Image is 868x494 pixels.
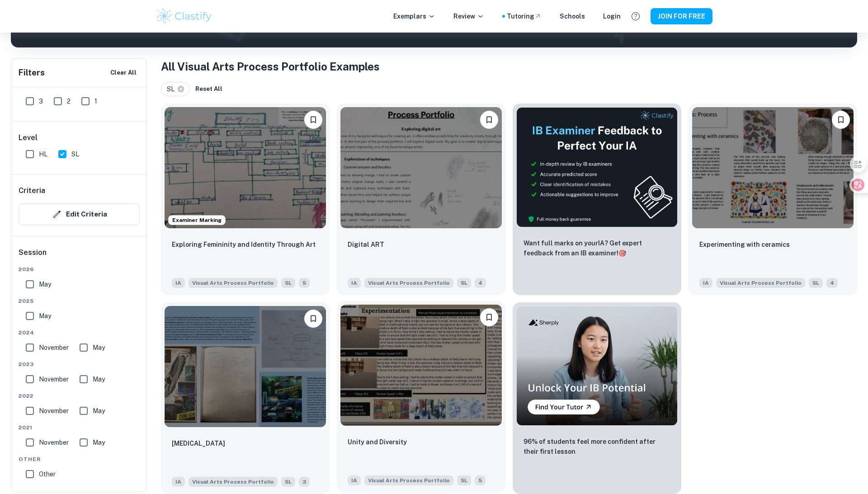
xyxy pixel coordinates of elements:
span: 2 [67,96,71,106]
span: SL [281,477,295,487]
span: Visual Arts Process Portfolio [189,278,278,288]
span: 2022 [19,392,140,400]
p: Exemplars [393,11,435,21]
span: May [93,438,105,447]
a: Thumbnail96% of students feel more confident after their first lesson [513,302,681,494]
img: Visual Arts Process Portfolio IA example thumbnail: Thalassophobia [165,306,326,427]
span: 1 [94,96,97,106]
span: 2023 [19,360,140,368]
button: Please log in to bookmark exemplars [480,111,498,129]
span: SL [457,475,471,485]
span: 5 [299,278,310,288]
span: 2024 [19,329,140,337]
span: Visual Arts Process Portfolio [716,278,805,288]
span: 🎯 [618,249,626,257]
span: Other [19,455,140,463]
h6: Criteria [19,185,45,196]
span: May [39,279,51,289]
a: Please log in to bookmark exemplarsDigital ARTIAVisual Arts Process PortfolioSL4 [337,104,505,295]
button: Edit Criteria [19,203,140,225]
img: Visual Arts Process Portfolio IA example thumbnail: Unity and Diversity [340,305,502,426]
a: Schools [560,11,585,21]
div: SL [161,82,189,96]
span: November [39,343,69,353]
span: IA [699,278,712,288]
a: ThumbnailWant full marks on yourIA? Get expert feedback from an IB examiner! [513,104,681,295]
span: 5 [475,475,486,485]
button: Please log in to bookmark exemplars [480,308,498,326]
img: Visual Arts Process Portfolio IA example thumbnail: Digital ART [340,107,502,228]
span: IA [348,278,361,288]
a: Please log in to bookmark exemplarsThalassophobiaIAVisual Arts Process PortfolioSL3 [161,302,330,494]
h6: Filters [19,66,45,79]
a: Please log in to bookmark exemplarsExperimenting with ceramicsIAVisual Arts Process PortfolioSL4 [689,104,857,295]
p: Experimenting with ceramics [699,240,790,249]
span: 3 [299,477,310,487]
p: Digital ART [348,240,384,249]
img: Visual Arts Process Portfolio IA example thumbnail: Experimenting with ceramics [692,107,854,228]
p: 96% of students feel more confident after their first lesson [524,437,670,456]
span: November [39,438,69,447]
button: Please log in to bookmark exemplars [304,310,322,328]
span: 3 [39,96,43,106]
span: Visual Arts Process Portfolio [189,477,278,487]
button: JOIN FOR FREE [651,8,712,24]
span: Examiner Marking [169,216,225,224]
p: Unity and Diversity [348,437,407,447]
span: 2026 [19,265,140,273]
button: Please log in to bookmark exemplars [304,111,322,129]
img: Visual Arts Process Portfolio IA example thumbnail: Exploring Femininity and Identity Throug [165,107,326,228]
button: Help and Feedback [628,9,643,24]
a: Examiner MarkingPlease log in to bookmark exemplarsExploring Femininity and Identity Through ArtI... [161,104,330,295]
span: IA [348,475,361,485]
span: November [39,374,69,384]
span: 4 [826,278,838,288]
p: Exploring Femininity and Identity Through Art [172,240,316,249]
span: May [93,406,105,416]
img: Thumbnail [516,306,678,426]
button: Clear All [108,66,139,80]
span: HL [39,149,47,159]
p: Want full marks on your IA ? Get expert feedback from an IB examiner! [524,238,670,258]
button: Reset All [193,82,225,96]
p: Review [453,11,484,21]
span: Other [39,469,56,479]
a: Tutoring [507,11,542,21]
button: Please log in to bookmark exemplars [832,111,850,129]
img: Clastify logo [156,7,213,25]
a: Please log in to bookmark exemplarsUnity and DiversityIAVisual Arts Process PortfolioSL5 [337,302,505,494]
span: SL [281,278,295,288]
img: Thumbnail [516,107,678,227]
span: May [39,311,51,321]
span: SL [809,278,823,288]
a: Login [603,11,621,21]
h6: Session [19,247,140,265]
span: IA [172,278,185,288]
span: 4 [475,278,486,288]
h1: All Visual Arts Process Portfolio Examples [161,58,857,75]
span: November [39,406,69,416]
span: IA [172,477,185,487]
span: 2021 [19,423,140,432]
span: SL [457,278,471,288]
span: May [93,343,105,353]
span: SL [167,84,179,94]
span: 2025 [19,297,140,305]
span: SL [71,149,79,159]
p: Thalassophobia [172,438,225,448]
span: May [93,374,105,384]
span: Visual Arts Process Portfolio [364,475,453,485]
span: Visual Arts Process Portfolio [364,278,453,288]
h6: Level [19,132,140,143]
